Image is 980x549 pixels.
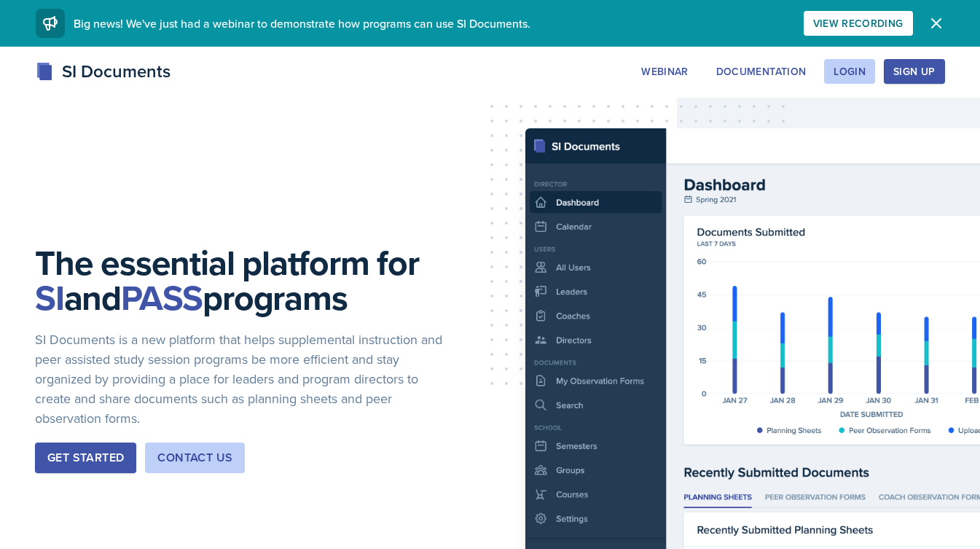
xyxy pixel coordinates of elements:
[884,59,944,84] button: Sign Up
[74,15,530,31] span: Big news! We've just had a webinar to demonstrate how programs can use SI Documents.
[716,66,807,77] div: Documentation
[157,449,232,467] div: Contact Us
[834,66,866,77] div: Login
[893,66,935,77] div: Sign Up
[632,59,697,84] button: Webinar
[813,17,903,29] div: View Recording
[47,449,124,467] div: Get Started
[36,58,170,85] div: SI Documents
[641,66,688,77] div: Webinar
[145,443,245,473] button: Contact Us
[804,11,913,36] button: View Recording
[35,443,136,473] button: Get Started
[824,59,875,84] button: Login
[707,59,816,84] button: Documentation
